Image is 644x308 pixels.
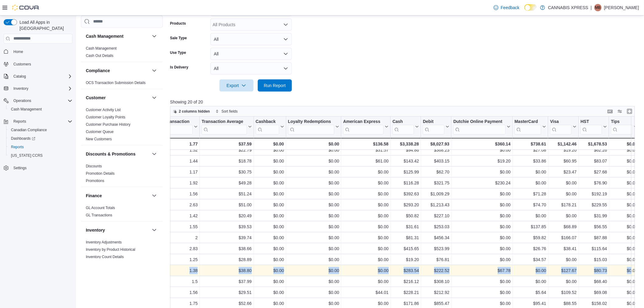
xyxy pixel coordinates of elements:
span: Canadian Compliance [9,126,72,134]
div: $62.70 [423,168,449,176]
button: Finance [151,192,158,199]
span: Settings [11,164,72,172]
span: Cash Out Details [86,53,114,58]
div: Cashback [255,119,279,134]
span: Catalog [11,73,72,80]
div: Tips [611,119,632,124]
button: Catalog [11,73,28,80]
a: Discounts [86,164,102,168]
a: OCS Transaction Submission Details [86,80,146,85]
button: Enter fullscreen [626,108,633,115]
span: Promotion Details [86,171,115,176]
a: Customer Loyalty Points [86,115,125,119]
div: Loyalty Redemptions [288,119,334,124]
span: Run Report [264,82,286,89]
div: $20.49 [201,212,251,219]
button: Run Report [258,79,292,92]
div: 1.17 [149,168,198,176]
button: Loyalty Redemptions [288,119,339,134]
button: Open list of options [283,22,288,27]
label: Products [170,21,186,26]
button: Compliance [86,67,149,73]
span: Reports [9,143,72,151]
h3: Customer [86,94,106,100]
span: 2 columns hidden [179,109,210,114]
a: New Customers [86,137,112,141]
button: Export [219,79,254,92]
div: $38.66 [201,245,251,252]
button: Reports [1,117,75,126]
div: $0.00 [453,234,510,241]
div: $0.00 [453,146,510,154]
div: $0.00 [343,223,388,230]
label: Sale Type [170,36,187,40]
div: $293.20 [392,201,419,208]
div: $0.00 [514,179,546,187]
div: 1.55 [149,223,198,230]
div: $0.00 [611,212,637,219]
button: Display options [616,108,624,115]
div: $392.63 [392,190,419,198]
p: [PERSON_NAME] [604,4,639,11]
a: Cash Management [86,46,117,50]
div: Loyalty Redemptions [288,119,334,134]
div: $253.03 [423,223,449,230]
nav: Complex example [4,45,72,188]
button: Sort fields [213,108,240,115]
div: $0.00 [343,245,388,252]
button: [US_STATE] CCRS [6,151,75,160]
span: Customer Queue [86,129,114,134]
a: GL Transactions [86,213,112,217]
div: $87.88 [580,234,607,241]
div: 1.42 [149,212,198,219]
button: Catalog [1,72,75,81]
div: $8,027.93 [423,140,449,148]
div: $0.00 [550,179,576,187]
span: Reports [13,119,26,124]
div: $0.00 [255,190,284,198]
a: Inventory Adjustments [86,240,122,244]
div: $0.00 [514,212,546,219]
div: MasterCard [514,119,541,134]
div: $0.00 [343,212,388,219]
div: 1.56 [149,190,198,198]
div: Qty Per Transaction [149,119,193,134]
div: HST [580,119,602,124]
div: $1,678.53 [580,140,607,148]
div: $523.99 [423,245,449,252]
span: MB [595,4,601,11]
div: $49.28 [201,179,251,187]
div: 1.52 [149,146,198,154]
div: Finance [81,204,163,221]
div: $0.00 [255,168,284,176]
p: | [591,4,592,11]
a: Inventory Count Details [86,254,124,259]
div: $1,213.43 [423,201,449,208]
div: $76.90 [580,179,607,187]
button: Operations [1,96,75,105]
div: Tips [611,119,632,134]
div: $0.00 [288,146,339,154]
span: Operations [11,97,72,104]
a: Customers [11,61,33,68]
div: $0.00 [611,146,637,154]
button: All [210,33,292,45]
div: $30.75 [201,168,251,176]
div: $0.00 [611,201,637,208]
div: $125.99 [392,168,419,176]
button: Cash Management [6,105,75,114]
div: 2.63 [149,201,198,208]
div: $229.55 [580,201,607,208]
button: All [210,48,292,60]
div: Cashback [255,119,279,124]
div: $0.00 [453,245,510,252]
a: Cash Out Details [86,53,114,58]
span: Reports [11,118,72,125]
div: Transaction Average [201,119,247,134]
span: Canadian Compliance [11,128,47,132]
a: Feedback [491,2,522,14]
span: Sort fields [222,109,238,114]
div: $19.20 [453,157,510,165]
div: $23.47 [550,168,576,176]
